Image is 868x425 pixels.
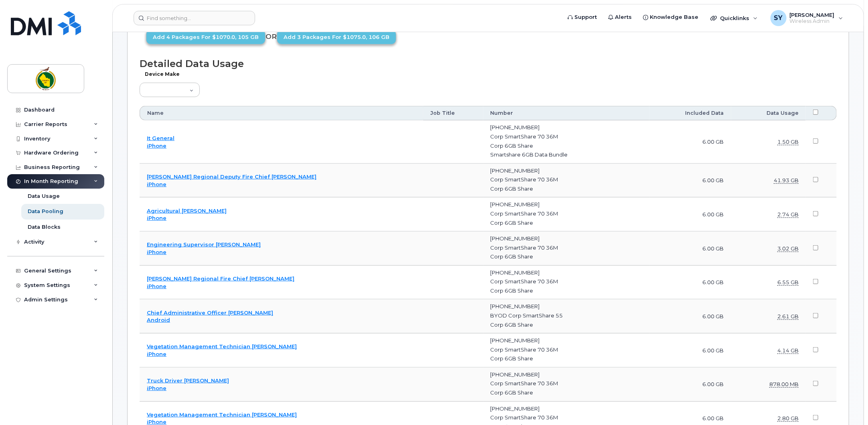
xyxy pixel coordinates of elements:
[491,185,642,193] div: Corp 6GB Share
[637,9,704,25] a: Knowledge Base
[615,13,632,21] span: Alerts
[602,9,637,25] a: Alerts
[147,377,229,384] a: Truck Driver [PERSON_NAME]
[491,405,642,413] div: [PHONE_NUMBER]
[777,313,799,320] dfn: Domestic Data: humanSize(row.domesticData)
[777,279,799,286] dfn: Domestic Data: humanSize(row.domesticData)
[147,135,174,141] a: It General
[774,13,783,23] span: SY
[147,207,227,214] a: Agricultural [PERSON_NAME]
[774,177,799,184] dfn: Domestic Data: humanSize(row.domesticData)
[491,287,642,295] div: Corp 6GB Share
[134,11,255,25] input: Find something...
[147,215,166,221] a: iPhone
[650,13,698,21] span: Knowledge Base
[491,303,642,310] div: [PHONE_NUMBER]
[491,321,642,329] div: Corp 6GB Share
[705,10,763,26] div: Quicklinks
[765,10,849,26] div: Susan Yokoyama
[147,351,166,357] a: iPhone
[731,106,806,120] th: Data Usage
[491,235,642,242] div: [PHONE_NUMBER]
[147,249,166,255] a: iPhone
[777,138,799,145] dfn: Domestic Data: humanSize(row.domesticData)
[491,269,642,277] div: [PHONE_NUMBER]
[790,12,835,18] span: [PERSON_NAME]
[491,210,642,218] div: Corp SmartShare 70 36M
[649,120,731,163] td: 6.00 GB
[790,18,835,24] span: Wireless Admin
[562,9,602,25] a: Support
[147,275,294,282] a: [PERSON_NAME] Regional Fire Chief [PERSON_NAME]
[769,381,799,388] dfn: Domestic Data: humanSize(row.domesticData)
[491,253,642,260] div: Corp 6GB Share
[147,309,273,316] a: Chief Administrative Officer [PERSON_NAME]
[777,347,799,354] dfn: Domestic Data: humanSize(row.domesticData)
[491,380,642,387] div: Corp SmartShare 70 36M
[147,181,166,187] a: iPhone
[147,142,166,149] a: iPhone
[491,219,642,227] div: Corp 6GB Share
[777,211,799,218] dfn: Domestic Data: humanSize(row.domesticData)
[423,106,483,120] th: Job Title
[147,241,261,248] a: Engineering Supervisor [PERSON_NAME]
[491,201,642,208] div: [PHONE_NUMBER]
[491,346,642,354] div: Corp SmartShare 70 36M
[140,58,837,69] h1: Detailed Data Usage
[649,266,731,300] td: 6.00 GB
[491,133,642,140] div: Corp SmartShare 70 36M
[147,411,297,418] a: Vegetation Management Technician [PERSON_NAME]
[777,245,799,252] dfn: Domestic Data: humanSize(row.domesticData)
[491,244,642,252] div: Corp SmartShare 70 36M
[574,13,597,21] span: Support
[491,124,642,131] div: [PHONE_NUMBER]
[491,414,642,421] div: Corp SmartShare 70 36M
[720,15,749,21] span: Quicklinks
[491,167,642,175] div: [PHONE_NUMBER]
[483,106,649,120] th: Number
[649,232,731,266] td: 6.00 GB
[649,197,731,232] td: 6.00 GB
[649,299,731,333] td: 6.00 GB
[491,337,642,344] div: [PHONE_NUMBER]
[147,385,166,391] a: iPhone
[491,371,642,378] div: [PHONE_NUMBER]
[491,176,642,183] div: Corp SmartShare 70 36M
[491,142,642,150] div: Corp 6GB Share
[147,419,166,425] a: iPhone
[491,312,642,319] div: BYOD Corp SmartShare 55
[147,173,316,180] a: [PERSON_NAME] Regional Deputy Fire Chief [PERSON_NAME]
[491,389,642,397] div: Corp 6GB Share
[491,278,642,285] div: Corp SmartShare 70 36M
[147,317,170,323] a: Android
[649,368,731,402] td: 6.00 GB
[147,343,297,350] a: Vegetation Management Technician [PERSON_NAME]
[147,283,166,289] a: iPhone
[146,30,266,45] a: Add 4 packages for $1070.0, 105 GB
[144,72,180,77] label: Device Make
[140,106,423,120] th: Name
[146,30,488,45] div: OR
[777,415,799,422] dfn: Domestic Data: humanSize(row.domesticData)
[491,151,642,159] div: Smartshare 6GB Data Bundle
[491,355,642,362] div: Corp 6GB Share
[649,164,731,198] td: 6.00 GB
[277,30,396,45] a: Add 3 packages for $1075.0, 106 GB
[649,106,731,120] th: Included Data
[649,333,731,368] td: 6.00 GB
